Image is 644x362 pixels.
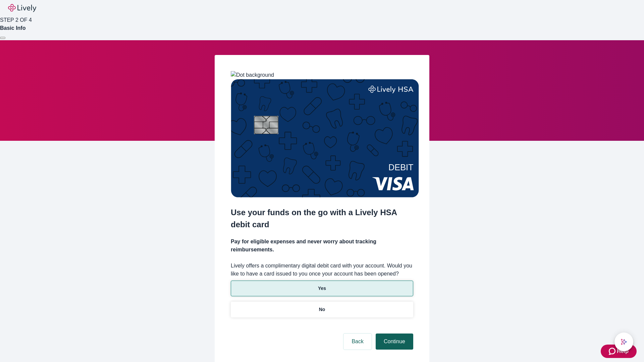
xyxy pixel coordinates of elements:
button: Yes [231,281,413,296]
span: Help [617,347,629,355]
button: Back [343,334,372,350]
p: No [319,306,325,313]
h2: Use your funds on the go with a Lively HSA debit card [231,206,413,231]
label: Lively offers a complimentary digital debit card with your account. Would you like to have a card... [231,262,413,278]
img: Lively [8,4,36,12]
svg: Lively AI Assistant [621,339,627,345]
button: Continue [376,334,413,350]
button: Zendesk support iconHelp [601,345,637,358]
button: chat [614,333,633,351]
img: Dot background [231,71,274,79]
button: No [231,302,413,317]
h4: Pay for eligible expenses and never worry about tracking reimbursements. [231,238,413,254]
p: Yes [318,285,326,292]
img: Debit card [231,79,419,197]
svg: Zendesk support icon [609,347,617,355]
